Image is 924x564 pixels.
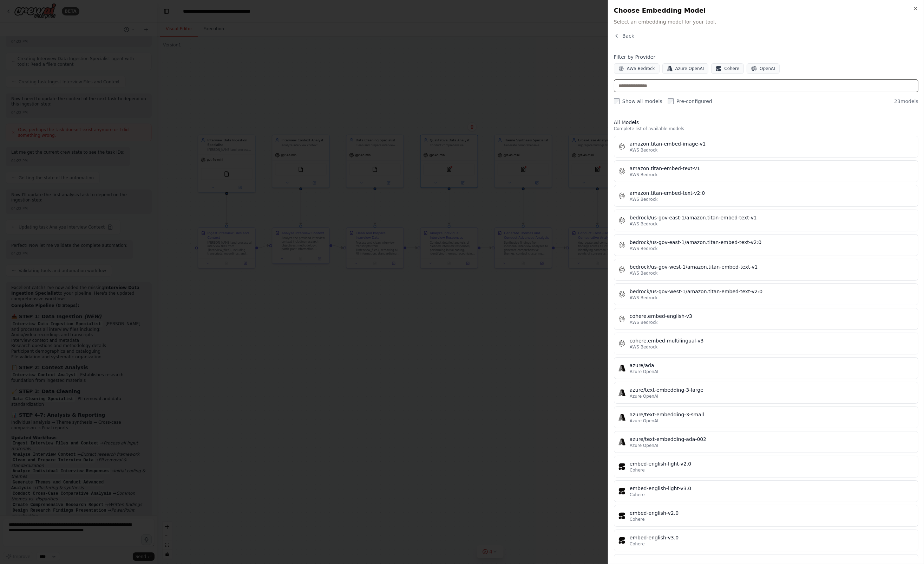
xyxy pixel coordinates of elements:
span: Cohere [724,66,739,71]
div: cohere.embed-english-v3 [630,313,914,320]
button: Back [614,32,634,39]
h3: All Models [614,119,918,126]
span: OpenAI [760,66,775,71]
span: Cohere [630,467,645,473]
button: bedrock/us-gov-east-1/amazon.titan-embed-text-v1AWS Bedrock [614,210,918,231]
div: azure/ada [630,362,914,369]
button: amazon.titan-embed-text-v2:0AWS Bedrock [614,185,918,207]
label: Pre-configured [668,98,712,105]
div: azure/text-embedding-3-small [630,411,914,418]
div: bedrock/us-gov-east-1/amazon.titan-embed-text-v2:0 [630,239,914,246]
input: Pre-configured [668,98,674,104]
span: AWS Bedrock [630,172,658,178]
button: cohere.embed-multilingual-v3AWS Bedrock [614,333,918,354]
div: azure/text-embedding-ada-002 [630,436,914,443]
button: amazon.titan-embed-image-v1AWS Bedrock [614,136,918,158]
button: bedrock/us-gov-west-1/amazon.titan-embed-text-v2:0AWS Bedrock [614,283,918,305]
button: OpenAI [747,63,780,74]
span: AWS Bedrock [630,320,658,325]
div: bedrock/us-gov-west-1/amazon.titan-embed-text-v2:0 [630,288,914,295]
button: embed-english-v2.0Cohere [614,505,918,527]
div: cohere.embed-multilingual-v3 [630,337,914,344]
span: AWS Bedrock [630,344,658,350]
span: Cohere [630,517,645,522]
span: Select an embedding model for your tool. [614,18,918,25]
div: azure/text-embedding-3-large [630,386,914,393]
label: Show all models [614,98,662,105]
span: AWS Bedrock [630,147,658,153]
div: amazon.titan-embed-image-v1 [630,140,914,147]
input: Show all models [614,98,620,104]
button: Cohere [711,63,744,74]
button: bedrock/us-gov-east-1/amazon.titan-embed-text-v2:0AWS Bedrock [614,234,918,256]
button: cohere.embed-english-v3AWS Bedrock [614,308,918,330]
button: embed-english-light-v3.0Cohere [614,480,918,502]
span: 23 models [894,98,918,105]
button: azure/adaAzure OpenAI [614,357,918,379]
button: AWS Bedrock [614,63,660,74]
span: AWS Bedrock [630,221,658,227]
span: Azure OpenAI [630,443,658,448]
span: Azure OpenAI [630,369,658,374]
span: AWS Bedrock [627,66,655,71]
div: embed-english-light-v3.0 [630,485,914,492]
span: Azure OpenAI [630,393,658,399]
h4: Filter by Provider [614,53,918,60]
span: AWS Bedrock [630,270,658,276]
span: AWS Bedrock [630,246,658,251]
button: embed-english-light-v2.0Cohere [614,456,918,478]
button: embed-english-v3.0Cohere [614,530,918,551]
span: AWS Bedrock [630,295,658,301]
span: Back [622,32,634,39]
button: Azure OpenAI [662,63,709,74]
div: embed-english-v3.0 [630,534,914,541]
div: bedrock/us-gov-east-1/amazon.titan-embed-text-v1 [630,214,914,221]
p: Complete list of available models [614,126,918,132]
span: Cohere [630,541,645,547]
span: AWS Bedrock [630,197,658,202]
button: amazon.titan-embed-text-v1AWS Bedrock [614,160,918,182]
span: Azure OpenAI [630,418,658,424]
div: bedrock/us-gov-west-1/amazon.titan-embed-text-v1 [630,263,914,270]
h2: Choose Embedding Model [614,6,918,15]
button: bedrock/us-gov-west-1/amazon.titan-embed-text-v1AWS Bedrock [614,259,918,281]
span: Azure OpenAI [675,66,704,71]
span: Cohere [630,492,645,498]
div: embed-english-light-v2.0 [630,460,914,467]
div: amazon.titan-embed-text-v1 [630,165,914,172]
button: azure/text-embedding-3-largeAzure OpenAI [614,382,918,404]
div: amazon.titan-embed-text-v2:0 [630,190,914,197]
div: embed-english-v2.0 [630,509,914,517]
button: azure/text-embedding-ada-002Azure OpenAI [614,431,918,453]
button: azure/text-embedding-3-smallAzure OpenAI [614,406,918,428]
